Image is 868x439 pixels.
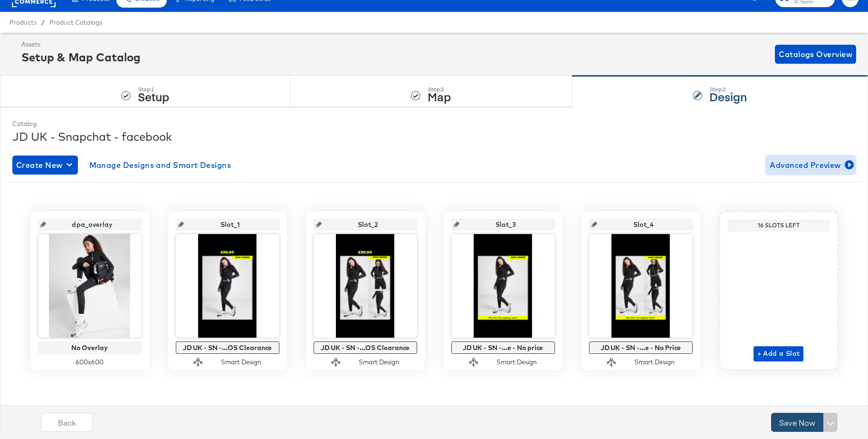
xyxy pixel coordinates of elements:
[10,19,37,26] span: Products
[12,119,856,128] div: Catalog
[634,358,675,367] div: Smart Design
[138,88,169,104] strong: Setup
[766,156,856,175] button: Advanced Preview
[754,346,804,361] button: + Add a Slot
[428,86,451,93] div: Step: 2
[12,156,78,175] button: Create New
[21,49,141,65] div: Setup & Map Catalog
[38,358,142,367] div: 600 x 600
[709,86,747,93] div: Step: 3
[221,358,261,367] div: Smart Design
[178,344,277,351] div: JD UK - SN -...OS Clearance
[428,88,451,104] strong: Map
[49,19,102,26] a: Product Catalogs
[359,358,399,367] div: Smart Design
[775,45,856,64] button: Catalogs Overview
[21,40,141,49] div: Assets
[757,348,800,360] span: + Add a Slot
[41,413,93,432] button: Back
[40,344,139,351] div: No Overlay
[316,344,415,351] div: JD UK - SN -...OS Clearance
[779,48,852,61] span: Catalogs Overview
[709,88,747,104] strong: Design
[454,344,553,351] div: JD UK - SN -...e - No price
[496,358,537,367] div: Smart Design
[591,344,690,351] div: JD UK - SN -...e - No Price
[37,19,49,26] span: /
[771,413,823,432] button: Save Now
[730,222,827,229] div: 16 Slots Left
[12,128,856,145] div: JD UK - Snapchat - facebook
[16,158,74,172] span: Create New
[138,86,169,93] div: Step: 1
[89,158,231,172] span: Manage Designs and Smart Designs
[86,156,235,175] button: Manage Designs and Smart Designs
[770,158,852,172] span: Advanced Preview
